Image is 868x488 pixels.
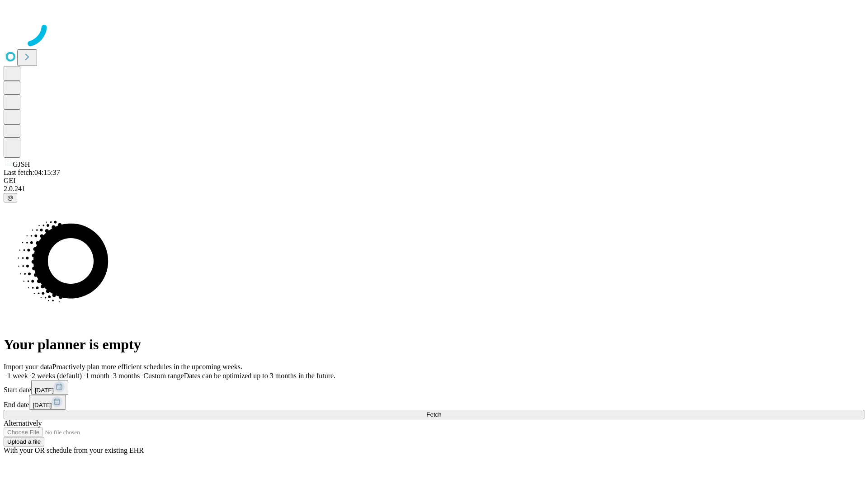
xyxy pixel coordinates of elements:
[4,177,864,185] div: GEI
[4,446,144,454] span: With your OR schedule from your existing EHR
[33,402,52,408] span: [DATE]
[426,411,441,418] span: Fetch
[4,437,44,446] button: Upload a file
[4,185,864,193] div: 2.0.241
[31,380,68,395] button: [DATE]
[4,380,864,395] div: Start date
[4,336,864,353] h1: Your planner is empty
[52,363,242,371] span: Proactively plan more efficient schedules in the upcoming weeks.
[7,372,28,380] span: 1 week
[4,395,864,410] div: End date
[143,372,184,380] span: Custom range
[113,372,140,380] span: 3 months
[184,372,335,380] span: Dates can be optimized up to 3 months in the future.
[4,419,42,427] span: Alternatively
[29,395,66,410] button: [DATE]
[85,372,109,380] span: 1 month
[4,410,864,419] button: Fetch
[4,363,52,371] span: Import your data
[35,387,54,394] span: [DATE]
[4,193,17,202] button: @
[13,160,30,168] span: GJSH
[7,194,14,201] span: @
[32,372,82,380] span: 2 weeks (default)
[4,169,60,176] span: Last fetch: 04:15:37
